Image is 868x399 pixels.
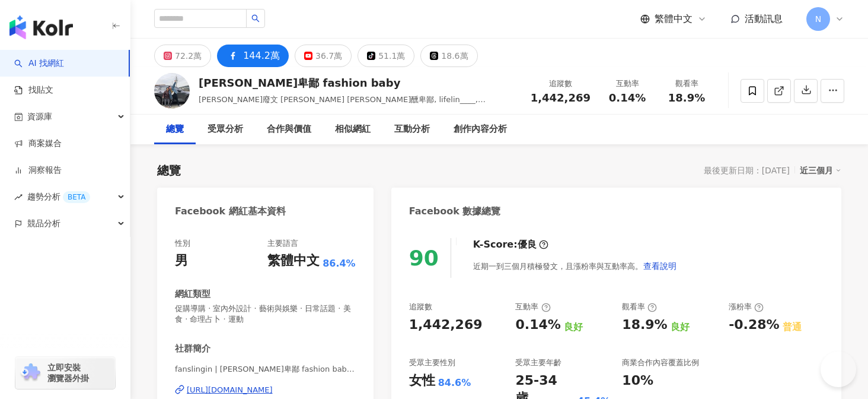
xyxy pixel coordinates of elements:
[27,183,90,210] span: 趨勢分析
[643,261,676,271] span: 查看說明
[729,316,779,334] div: -0.28%
[154,45,211,67] button: 72.2萬
[441,47,468,64] div: 18.6萬
[154,73,190,109] img: KOL Avatar
[187,385,273,395] div: [URL][DOMAIN_NAME]
[394,122,430,137] div: 互動分析
[409,246,439,270] div: 90
[622,302,657,312] div: 觀看率
[664,78,709,90] div: 觀看率
[14,138,62,150] a: 商案媒合
[267,122,311,137] div: 合作與價值
[454,122,507,137] div: 創作內容分析
[175,205,286,218] div: Facebook 網紅基本資料
[14,193,23,201] span: rise
[47,362,89,384] span: 立即安裝 瀏覽器外掛
[622,316,667,334] div: 18.9%
[63,191,90,203] div: BETA
[251,14,260,23] span: search
[622,357,699,368] div: 商業合作內容覆蓋比例
[671,321,690,334] div: 良好
[531,78,591,90] div: 追蹤數
[473,238,548,251] div: K-Score :
[515,357,561,368] div: 受眾主要年齡
[175,303,356,325] span: 促購導購 · 室內外設計 · 藝術與娛樂 · 日常話題 · 美食 · 命理占卜 · 運動
[609,92,646,104] span: 0.14%
[267,252,320,270] div: 繁體中文
[745,13,783,24] span: 活動訊息
[815,12,821,26] span: N
[515,302,550,312] div: 互動率
[335,122,371,137] div: 相似網紅
[157,162,181,179] div: 總覽
[821,351,856,387] iframe: Help Scout Beacon - Open
[409,302,432,312] div: 追蹤數
[783,321,802,334] div: 普通
[19,363,42,382] img: chrome extension
[605,78,650,90] div: 互動率
[175,252,188,270] div: 男
[378,47,405,64] div: 51.1萬
[175,343,210,355] div: 社群簡介
[27,103,52,130] span: 資源庫
[267,238,298,249] div: 主要語言
[358,45,414,67] button: 51.1萬
[175,288,210,300] div: 網紅類型
[14,58,64,69] a: searchAI 找網紅
[643,254,677,278] button: 查看說明
[295,45,352,67] button: 36.7萬
[14,164,62,176] a: 洞察報告
[14,84,53,96] a: 找貼文
[27,210,60,237] span: 競品分析
[315,47,342,64] div: 36.7萬
[473,254,677,278] div: 近期一到三個月積極發文，且漲粉率與互動率高。
[175,385,356,395] a: [URL][DOMAIN_NAME]
[9,15,73,39] img: logo
[323,257,356,270] span: 86.4%
[518,238,537,251] div: 優良
[409,316,483,334] div: 1,442,269
[175,364,356,375] span: fanslingin | [PERSON_NAME]卑鄙 fashion baby | fanslingin
[409,357,455,368] div: 受眾主要性別
[175,47,202,64] div: 72.2萬
[243,47,280,64] div: 144.2萬
[175,238,190,249] div: 性別
[199,75,518,90] div: [PERSON_NAME]卑鄙 fashion baby
[409,205,501,218] div: Facebook 數據總覽
[622,372,653,390] div: 10%
[208,122,243,137] div: 受眾分析
[409,372,435,390] div: 女性
[420,45,477,67] button: 18.6萬
[217,45,289,67] button: 144.2萬
[438,376,471,389] div: 84.6%
[15,357,115,389] a: chrome extension立即安裝 瀏覽器外掛
[668,92,705,104] span: 18.9%
[531,91,591,104] span: 1,442,269
[199,95,515,128] span: [PERSON_NAME]廢文 [PERSON_NAME] [PERSON_NAME]醺卑鄙, lifelin____, [PERSON_NAME], lingin1209, [PERSON_N...
[704,166,790,175] div: 最後更新日期：[DATE]
[729,302,764,312] div: 漲粉率
[800,163,841,178] div: 近三個月
[166,122,184,137] div: 總覽
[515,316,560,334] div: 0.14%
[564,321,583,334] div: 良好
[655,12,693,26] span: 繁體中文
